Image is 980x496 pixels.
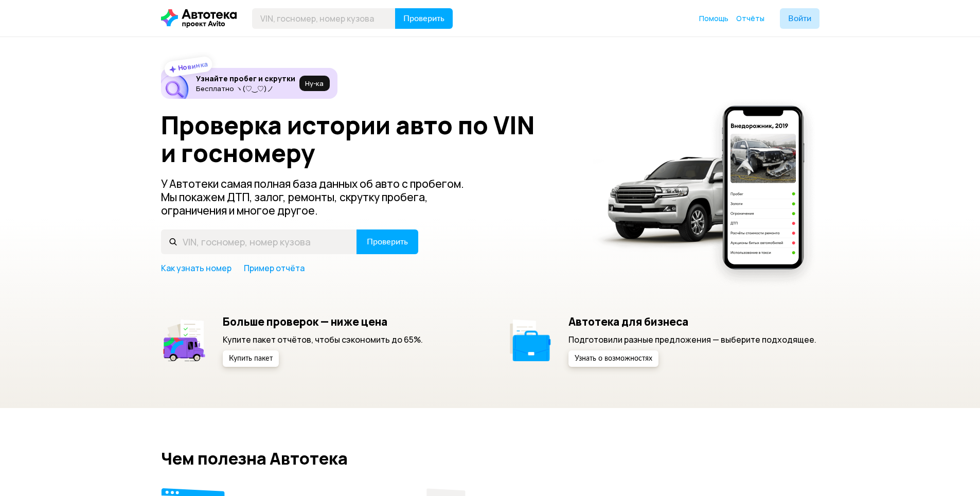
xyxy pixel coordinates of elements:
span: Узнать о возможностях [575,355,652,362]
button: Войти [780,8,819,29]
span: Войти [788,14,811,23]
span: Купить пакет [229,355,273,362]
span: Проверить [367,238,408,246]
h5: Автотека для бизнеса [568,315,816,328]
p: У Автотеки самая полная база данных об авто с пробегом. Мы покажем ДТП, залог, ремонты, скрутку п... [161,177,481,217]
button: Проверить [395,8,453,29]
p: Подготовили разные предложения — выберите подходящее. [568,334,816,345]
p: Купите пакет отчётов, чтобы сэкономить до 65%. [223,334,423,345]
span: Отчёты [736,13,764,23]
h2: Чем полезна Автотека [161,449,819,468]
p: Бесплатно ヽ(♡‿♡)ノ [196,84,295,93]
a: Как узнать номер [161,262,231,274]
h6: Узнайте пробег и скрутки [196,74,295,83]
a: Пример отчёта [244,262,305,274]
span: Помощь [699,13,728,23]
a: Отчёты [736,13,764,24]
h1: Проверка истории авто по VIN и госномеру [161,111,579,167]
span: Ну‑ка [305,79,324,87]
strong: Новинка [177,59,208,73]
input: VIN, госномер, номер кузова [252,8,396,29]
input: VIN, госномер, номер кузова [161,229,357,254]
h5: Больше проверок — ниже цена [223,315,423,328]
button: Купить пакет [223,350,279,367]
button: Проверить [357,229,418,254]
a: Помощь [699,13,728,24]
button: Узнать о возможностях [568,350,658,367]
span: Проверить [403,14,444,23]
